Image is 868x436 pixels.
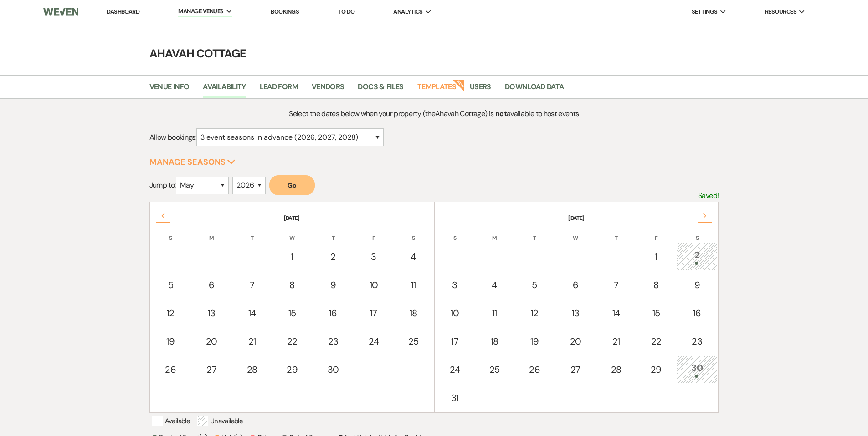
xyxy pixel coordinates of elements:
[480,363,509,376] div: 25
[452,79,465,91] strong: New
[636,223,676,242] th: F
[475,223,514,242] th: M
[318,250,349,264] div: 2
[692,7,718,16] span: Settings
[520,335,550,348] div: 19
[359,306,388,320] div: 17
[677,223,717,242] th: S
[318,363,349,376] div: 30
[178,7,223,16] span: Manage Venues
[151,203,433,222] th: [DATE]
[354,223,393,242] th: F
[399,306,427,320] div: 18
[441,335,469,348] div: 17
[641,306,671,320] div: 15
[197,416,243,426] p: Unavailable
[682,278,712,292] div: 9
[682,248,712,265] div: 2
[151,223,190,242] th: S
[682,361,712,378] div: 30
[682,306,712,320] div: 16
[601,278,630,292] div: 7
[156,363,185,376] div: 26
[399,335,427,348] div: 25
[441,391,469,405] div: 31
[156,278,185,292] div: 5
[601,306,630,320] div: 14
[641,335,671,348] div: 22
[272,223,312,242] th: W
[312,81,344,98] a: Vendors
[196,363,227,376] div: 27
[318,278,349,292] div: 9
[436,223,474,242] th: S
[196,306,227,320] div: 13
[152,416,190,426] p: Available
[601,335,630,348] div: 21
[560,306,591,320] div: 13
[43,2,78,21] img: Weven Logo
[641,363,671,376] div: 29
[106,46,762,61] h4: Ahavah Cottage
[470,81,491,98] a: Users
[203,81,246,98] a: Availability
[149,158,236,166] button: Manage Seasons
[277,306,307,320] div: 15
[480,306,509,320] div: 11
[318,306,349,320] div: 16
[393,7,422,16] span: Analytics
[358,81,403,98] a: Docs & Files
[359,250,388,264] div: 3
[233,223,272,242] th: T
[560,363,591,376] div: 27
[359,335,388,348] div: 24
[277,335,307,348] div: 22
[765,7,796,16] span: Resources
[269,175,315,195] button: Go
[480,335,509,348] div: 18
[238,306,267,320] div: 14
[313,223,354,242] th: T
[520,306,550,320] div: 12
[149,81,190,98] a: Venue Info
[318,335,349,348] div: 23
[359,278,388,292] div: 10
[156,306,185,320] div: 12
[196,278,227,292] div: 6
[520,363,550,376] div: 26
[641,250,671,264] div: 1
[441,363,469,376] div: 24
[520,278,550,292] div: 5
[560,335,591,348] div: 20
[394,223,432,242] th: S
[191,223,232,242] th: M
[277,250,307,264] div: 1
[515,223,555,242] th: T
[641,278,671,292] div: 8
[698,190,719,202] p: Saved!
[682,335,712,348] div: 23
[149,132,196,142] span: Allow bookings:
[441,306,469,320] div: 10
[271,8,299,15] a: Bookings
[156,335,185,348] div: 19
[505,81,564,98] a: Download Data
[149,180,176,190] span: Jump to:
[596,223,635,242] th: T
[399,250,427,264] div: 4
[260,81,298,98] a: Lead Form
[555,223,596,242] th: W
[221,108,647,120] p: Select the dates below when your property (the Ahavah Cottage ) is available to host events
[238,335,267,348] div: 21
[277,278,307,292] div: 8
[560,278,591,292] div: 6
[277,363,307,376] div: 29
[480,278,509,292] div: 4
[441,278,469,292] div: 3
[495,109,507,118] strong: not
[107,8,139,15] a: Dashboard
[196,335,227,348] div: 20
[417,81,456,98] a: Templates
[238,278,267,292] div: 7
[238,363,267,376] div: 28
